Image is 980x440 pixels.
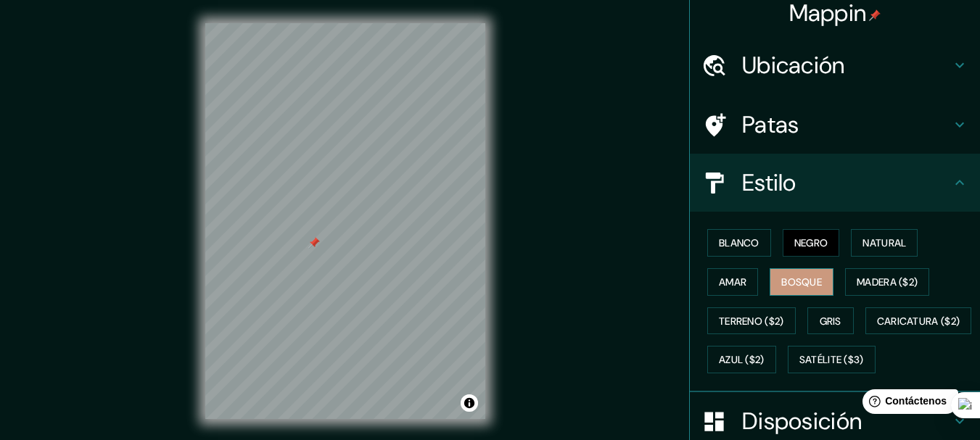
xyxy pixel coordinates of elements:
button: Satélite ($3) [788,346,876,373]
button: Terreno ($2) [707,307,796,335]
font: Ubicación [742,50,845,80]
font: Terreno ($2) [719,315,784,328]
font: Bosque [781,275,822,289]
button: Amar [707,268,758,296]
div: Patas [690,96,980,154]
font: Disposición [742,406,862,436]
div: Estilo [690,154,980,212]
button: Activar o desactivar atribución [461,394,478,412]
font: Gris [820,315,841,328]
img: pin-icon.png [869,9,881,21]
button: Blanco [707,229,771,257]
div: Ubicación [690,36,980,94]
font: Estilo [742,167,796,198]
font: Negro [794,236,828,249]
button: Gris [807,307,854,335]
font: Azul ($2) [719,354,765,367]
font: Amar [719,275,746,289]
button: Natural [851,229,918,257]
button: Azul ($2) [707,346,776,373]
font: Madera ($2) [857,275,918,289]
iframe: Lanzador de widgets de ayuda [851,383,964,424]
font: Natural [862,236,906,249]
canvas: Mapa [205,23,485,419]
button: Bosque [770,268,833,296]
button: Negro [783,229,840,257]
button: Caricatura ($2) [865,307,972,335]
font: Caricatura ($2) [877,315,960,328]
font: Satélite ($3) [799,354,864,367]
button: Madera ($2) [845,268,929,296]
font: Patas [742,109,799,140]
font: Blanco [719,236,759,249]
